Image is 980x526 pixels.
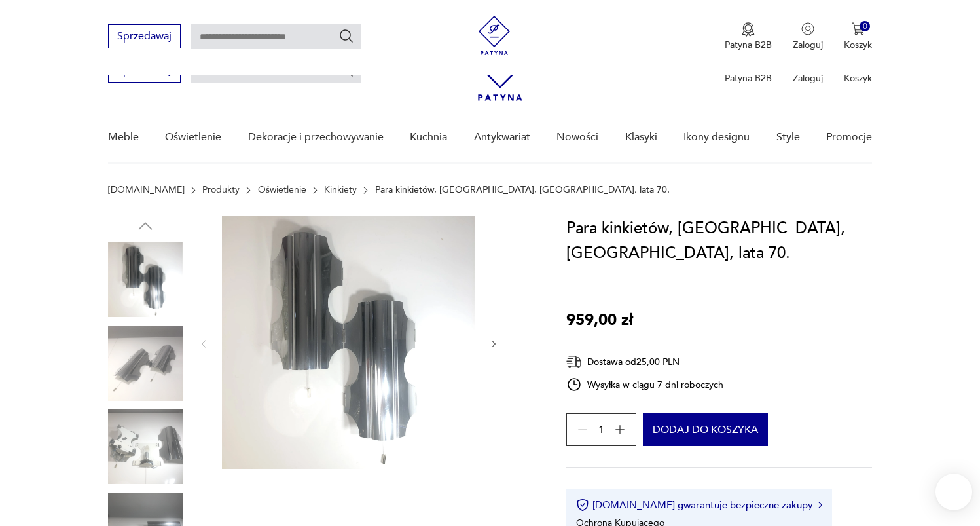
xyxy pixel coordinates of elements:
[108,112,139,162] a: Meble
[258,185,306,195] a: Oświetlenie
[556,112,598,162] a: Nowości
[165,112,221,162] a: Oświetlenie
[598,426,604,434] span: 1
[793,39,823,51] p: Zaloguj
[725,22,772,51] button: Patyna B2B
[844,22,872,51] button: 0Koszyk
[248,112,384,162] a: Dekoracje i przechowywanie
[625,112,657,162] a: Klasyki
[793,72,823,85] p: Zaloguj
[410,112,447,162] a: Kuchnia
[108,24,181,48] button: Sprzedawaj
[108,409,183,484] img: Zdjęcie produktu Para kinkietów, Doria, Niemcy, lata 70.
[844,72,872,85] p: Koszyk
[202,185,240,195] a: Produkty
[474,112,530,162] a: Antykwariat
[566,377,723,392] div: Wysyłka w ciągu 7 dni roboczych
[844,39,872,51] p: Koszyk
[643,413,768,446] button: Dodaj do koszyka
[475,16,514,55] img: Patyna - sklep z meblami i dekoracjami vintage
[566,354,582,370] img: Ikona dostawy
[818,502,822,508] img: Ikona strzałki w prawo
[576,498,589,512] img: Ikona certyfikatu
[108,185,185,195] a: [DOMAIN_NAME]
[935,474,972,510] iframe: Smartsupp widget button
[566,308,633,333] p: 959,00 zł
[108,33,181,42] a: Sprzedawaj
[826,112,872,162] a: Promocje
[725,72,772,85] p: Patyna B2B
[375,185,670,195] p: Para kinkietów, [GEOGRAPHIC_DATA], [GEOGRAPHIC_DATA], lata 70.
[222,216,475,469] img: Zdjęcie produktu Para kinkietów, Doria, Niemcy, lata 70.
[566,216,872,266] h1: Para kinkietów, [GEOGRAPHIC_DATA], [GEOGRAPHIC_DATA], lata 70.
[776,112,800,162] a: Style
[108,242,183,317] img: Zdjęcie produktu Para kinkietów, Doria, Niemcy, lata 70.
[108,67,181,76] a: Sprzedawaj
[852,22,865,35] img: Ikona koszyka
[108,326,183,401] img: Zdjęcie produktu Para kinkietów, Doria, Niemcy, lata 70.
[860,21,871,32] div: 0
[793,22,823,51] button: Zaloguj
[725,39,772,51] p: Patyna B2B
[683,112,750,162] a: Ikony designu
[801,22,814,35] img: Ikonka użytkownika
[324,185,357,195] a: Kinkiety
[742,22,755,37] img: Ikona medalu
[576,498,822,512] button: [DOMAIN_NAME] gwarantuje bezpieczne zakupy
[566,354,723,370] div: Dostawa od 25,00 PLN
[338,28,354,44] button: Szukaj
[725,22,772,51] a: Ikona medaluPatyna B2B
